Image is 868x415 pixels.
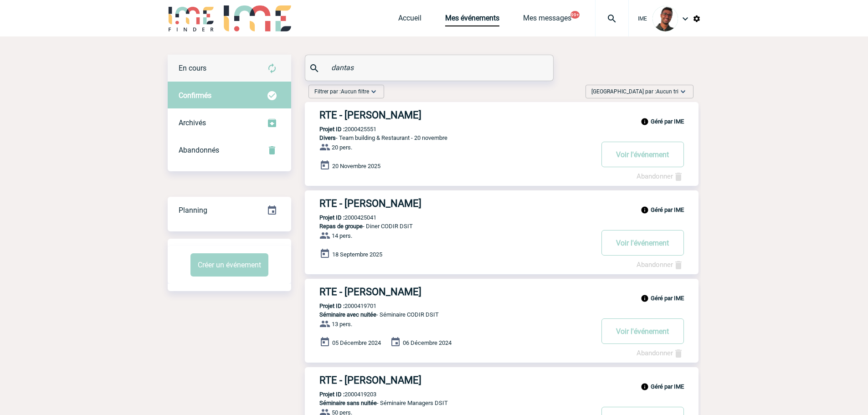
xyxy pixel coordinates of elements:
p: - Séminaire CODIR DSIT [305,311,593,318]
a: Abandonner [637,172,684,180]
button: Voir l'événement [601,142,684,167]
span: Planning [179,206,207,215]
p: - Séminaire Managers DSIT [305,400,593,406]
img: info_black_24dp.svg [641,294,649,302]
span: [GEOGRAPHIC_DATA] par : [591,87,678,96]
h3: RTE - [PERSON_NAME] [319,198,593,209]
b: Projet ID : [319,214,344,221]
a: Abandonner [637,261,684,269]
span: Divers [319,134,336,141]
span: En cours [179,64,206,72]
img: baseline_expand_more_white_24dp-b.png [369,87,378,96]
div: Retrouvez ici tous vos événements annulés [168,137,291,164]
a: RTE - [PERSON_NAME] [305,109,699,121]
b: Géré par IME [651,118,684,125]
p: 2000425041 [305,214,376,221]
a: RTE - [PERSON_NAME] [305,374,699,386]
span: 18 Septembre 2025 [332,251,382,258]
p: 2000419203 [305,391,376,398]
span: Séminaire avec nuitée [319,311,376,318]
div: Retrouvez ici tous vos évènements avant confirmation [168,55,291,82]
button: 99+ [570,11,580,19]
button: Voir l'événement [601,230,684,256]
a: Accueil [398,14,421,26]
span: Repas de groupe [319,223,363,230]
span: Confirmés [179,91,211,100]
button: Créer un événement [190,253,268,277]
a: Planning [168,196,291,223]
span: Archivés [179,118,206,127]
span: 20 Novembre 2025 [332,163,380,169]
b: Géré par IME [651,295,684,302]
img: baseline_expand_more_white_24dp-b.png [678,87,688,96]
button: Voir l'événement [601,318,684,344]
a: RTE - [PERSON_NAME] [305,198,699,209]
span: Filtrer par : [314,87,369,96]
b: Géré par IME [651,206,684,213]
div: Retrouvez ici tous vos événements organisés par date et état d'avancement [168,197,291,224]
a: Mes messages [523,14,571,26]
div: Retrouvez ici tous les événements que vous avez décidé d'archiver [168,109,291,137]
span: 05 Décembre 2024 [332,339,381,346]
span: Aucun tri [656,88,678,95]
p: - Team building & Restaurant - 20 novembre [305,134,593,141]
p: 2000419701 [305,302,376,309]
h3: RTE - [PERSON_NAME] [319,374,593,386]
img: info_black_24dp.svg [641,118,649,126]
span: Abandonnés [179,146,219,154]
span: 06 Décembre 2024 [403,339,452,346]
b: Projet ID : [319,126,344,133]
b: Projet ID : [319,391,344,398]
input: Rechercher un événement par son nom [329,61,532,74]
img: 124970-0.jpg [652,6,678,31]
span: Séminaire sans nuitée [319,400,377,406]
b: Géré par IME [651,383,684,390]
b: Projet ID : [319,302,344,309]
a: Mes événements [445,14,499,26]
span: IME [638,15,647,22]
a: Abandonner [637,349,684,357]
p: - Diner CODIR DSIT [305,223,593,230]
p: 2000425551 [305,126,376,133]
span: 20 pers. [332,144,352,151]
img: IME-Finder [168,5,215,31]
h3: RTE - [PERSON_NAME] [319,109,593,121]
h3: RTE - [PERSON_NAME] [319,286,593,297]
img: info_black_24dp.svg [641,383,649,391]
img: info_black_24dp.svg [641,206,649,214]
a: RTE - [PERSON_NAME] [305,286,699,297]
span: 13 pers. [332,321,352,328]
span: Aucun filtre [341,88,369,95]
span: 14 pers. [332,232,352,239]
